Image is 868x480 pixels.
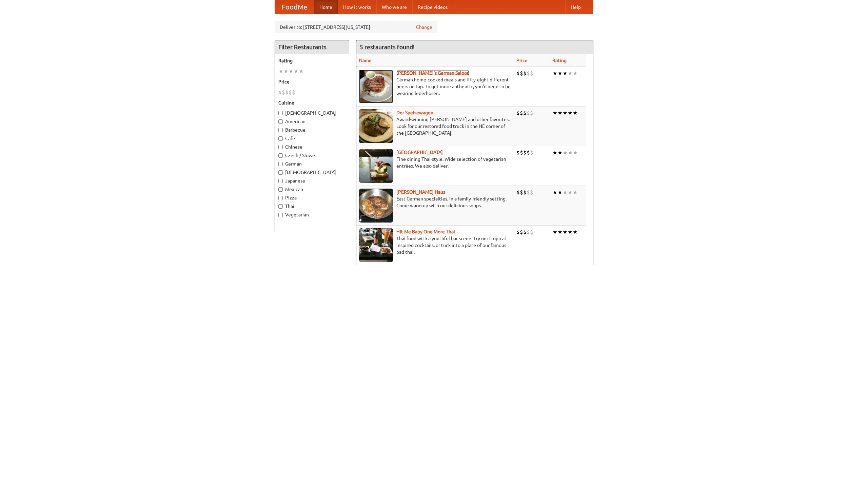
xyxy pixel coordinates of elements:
input: Cafe [278,136,283,141]
a: Der Speisewagen [396,110,433,115]
input: Chinese [278,145,283,149]
li: $ [530,189,533,196]
li: ★ [573,70,578,77]
h5: Cuisine [278,99,346,106]
li: ★ [557,149,563,156]
a: How it works [338,0,376,14]
li: ★ [552,70,557,77]
label: Cafe [278,135,346,142]
li: $ [278,89,282,96]
p: Fine dining Thai-style. Wide selection of vegetarian entrées. We also deliver. [359,156,511,169]
li: ★ [294,68,299,75]
li: $ [523,189,527,196]
li: $ [530,228,533,236]
input: Japanese [278,179,283,183]
b: Hit Me Baby One More Thai [396,229,455,234]
li: ★ [568,109,573,117]
a: Home [314,0,338,14]
p: East German specialties, in a family-friendly setting. Come warm up with our delicious soups. [359,195,511,209]
input: [DEMOGRAPHIC_DATA] [278,111,283,115]
label: Vegetarian [278,211,346,218]
p: German home-cooked meals and fifty-eight different beers on tap. To get more authentic, you'd nee... [359,76,511,97]
li: ★ [563,149,568,156]
a: [GEOGRAPHIC_DATA] [396,150,443,155]
li: ★ [283,68,289,75]
li: ★ [563,189,568,196]
li: $ [516,149,520,156]
li: $ [520,70,523,77]
a: Rating [552,58,567,63]
img: satay.jpg [359,149,393,183]
label: Japanese [278,177,346,184]
label: Chinese [278,143,346,150]
li: ★ [557,228,563,236]
img: speisewagen.jpg [359,109,393,143]
a: Name [359,58,372,63]
a: Price [516,58,528,63]
p: Award-winning [PERSON_NAME] and other favorites. Look for our restored food truck in the NE corne... [359,116,511,136]
input: Czech / Slovak [278,153,283,158]
a: [PERSON_NAME] Haus [396,189,445,195]
li: ★ [552,109,557,117]
label: Thai [278,203,346,210]
li: ★ [568,70,573,77]
li: $ [523,228,527,236]
label: [DEMOGRAPHIC_DATA] [278,169,346,176]
li: $ [523,149,527,156]
li: $ [516,70,520,77]
div: Deliver to: [STREET_ADDRESS][US_STATE] [275,21,437,33]
li: ★ [573,109,578,117]
li: ★ [563,228,568,236]
a: FoodMe [275,0,314,14]
li: ★ [289,68,294,75]
li: ★ [552,189,557,196]
li: $ [530,109,533,117]
li: ★ [557,189,563,196]
li: $ [523,109,527,117]
a: [PERSON_NAME]'s German Saloon [396,70,470,76]
li: ★ [299,68,304,75]
label: [DEMOGRAPHIC_DATA] [278,110,346,116]
li: $ [527,149,530,156]
li: ★ [557,109,563,117]
li: $ [292,89,295,96]
li: $ [289,89,292,96]
li: ★ [568,228,573,236]
li: ★ [563,109,568,117]
input: Thai [278,204,283,209]
input: [DEMOGRAPHIC_DATA] [278,170,283,175]
li: ★ [557,70,563,77]
li: $ [530,70,533,77]
li: $ [516,228,520,236]
a: Change [416,24,432,31]
li: $ [527,228,530,236]
li: $ [520,109,523,117]
li: ★ [563,70,568,77]
li: $ [516,189,520,196]
li: ★ [573,149,578,156]
a: Help [565,0,586,14]
li: $ [527,109,530,117]
input: American [278,119,283,124]
li: $ [520,228,523,236]
h5: Price [278,78,346,85]
img: kohlhaus.jpg [359,189,393,223]
h5: Rating [278,57,346,64]
li: $ [285,89,289,96]
label: Mexican [278,186,346,193]
li: $ [527,189,530,196]
li: $ [282,89,285,96]
li: ★ [278,68,283,75]
h4: Filter Restaurants [275,40,349,54]
li: $ [523,70,527,77]
p: Thai food with a youthful bar scene. Try our tropical inspired cocktails, or tuck into a plate of... [359,235,511,255]
input: Barbecue [278,128,283,132]
img: esthers.jpg [359,70,393,103]
li: ★ [552,228,557,236]
ng-pluralize: 5 restaurants found! [360,44,415,50]
label: Czech / Slovak [278,152,346,159]
img: babythai.jpg [359,228,393,262]
li: ★ [568,149,573,156]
